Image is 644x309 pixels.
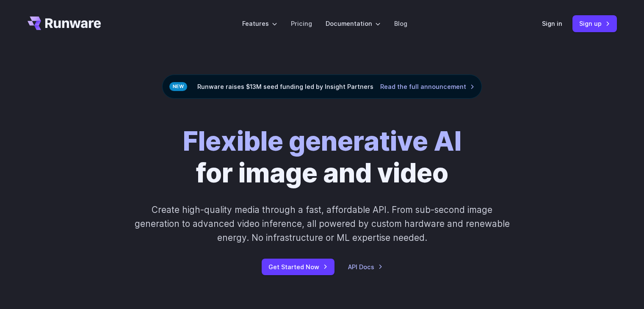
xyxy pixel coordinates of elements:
[326,19,381,28] label: Documentation
[262,259,334,275] a: Get Started Now
[348,262,383,272] a: API Docs
[291,19,312,28] a: Pricing
[380,82,475,91] a: Read the full announcement
[183,126,462,189] h1: for image and video
[183,125,462,157] strong: Flexible generative AI
[28,17,101,30] a: Go to /
[394,19,407,28] a: Blog
[133,203,511,245] p: Create high-quality media through a fast, affordable API. From sub-second image generation to adv...
[162,74,482,99] div: Runware raises $13M seed funding led by Insight Partners
[542,19,562,28] a: Sign in
[572,15,617,32] a: Sign up
[242,19,277,28] label: Features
